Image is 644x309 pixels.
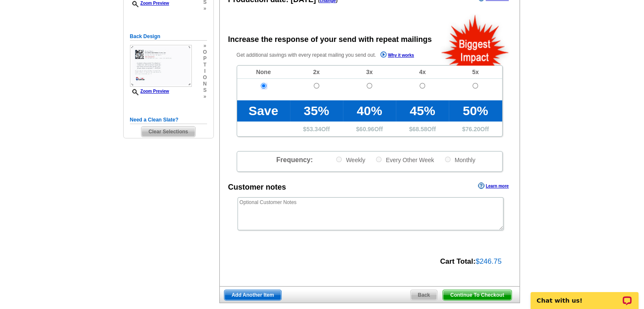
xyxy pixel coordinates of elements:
div: Increase the response of your send with repeat mailings [228,34,432,45]
td: None [237,66,290,79]
iframe: LiveChat chat widget [525,282,644,309]
span: n [203,81,207,87]
a: Zoom Preview [130,89,169,94]
span: o [203,74,207,81]
td: 50% [449,100,502,121]
label: Every Other Week [375,156,434,164]
span: Back [411,290,437,300]
span: i [203,68,207,74]
input: Monthly [445,157,451,162]
h5: Back Design [130,33,207,41]
span: p [203,55,207,62]
span: s [203,87,207,94]
a: Back [410,290,438,301]
a: Learn more [478,182,509,189]
p: Get additional savings with every repeat mailing you send out. [237,50,432,60]
td: 45% [396,100,449,121]
span: Frequency: [276,156,312,163]
span: $246.75 [475,257,501,265]
td: $ Off [290,121,343,136]
a: Zoom Preview [130,1,169,6]
td: 2x [290,66,343,79]
td: 3x [343,66,396,79]
strong: Cart Total: [440,257,475,265]
span: Add Another Item [224,290,281,300]
span: t [203,62,207,68]
span: » [203,94,207,100]
h5: Need a Clean Slate? [130,116,207,124]
input: Weekly [336,157,342,162]
a: Add Another Item [224,290,282,301]
img: biggestImpact.png [440,14,510,66]
td: 35% [290,100,343,121]
td: 5x [449,66,502,79]
span: Clear Selections [141,127,195,137]
span: 76.20 [465,126,480,132]
td: 4x [396,66,449,79]
td: $ Off [449,121,502,136]
a: Why it works [380,51,414,60]
img: small-thumb.jpg [130,45,192,87]
td: Save [237,100,290,121]
span: o [203,49,207,55]
span: 68.58 [412,126,427,132]
span: 60.96 [359,126,374,132]
span: 53.34 [307,126,321,132]
div: Customer notes [228,182,286,193]
td: $ Off [343,121,396,136]
td: 40% [343,100,396,121]
span: » [203,6,207,12]
td: $ Off [396,121,449,136]
span: » [203,43,207,49]
label: Monthly [444,156,475,164]
input: Every Other Week [376,157,381,162]
label: Weekly [335,156,365,164]
span: Continue To Checkout [443,290,511,300]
